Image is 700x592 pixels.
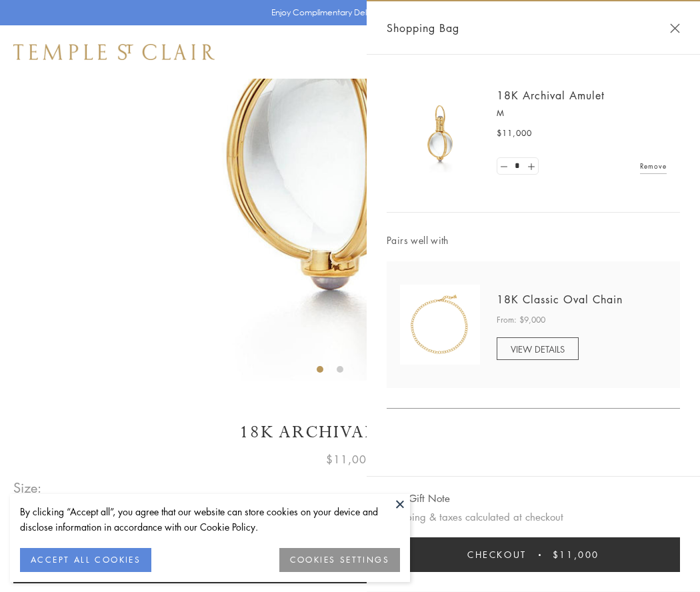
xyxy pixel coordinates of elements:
[497,292,623,307] a: 18K Classic Oval Chain
[511,343,565,355] span: VIEW DETAILS
[400,285,480,365] img: N88865-OV18
[400,93,480,173] img: 18K Archival Amulet
[387,490,450,507] button: Add Gift Note
[497,127,532,140] span: $11,000
[497,337,579,360] a: VIEW DETAILS
[20,504,400,535] div: By clicking “Accept all”, you agree that our website can store cookies on your device and disclos...
[497,107,667,120] p: M
[271,6,423,19] p: Enjoy Complimentary Delivery & Returns
[497,313,545,327] span: From: $9,000
[326,451,374,468] span: $11,000
[13,477,43,499] span: Size:
[387,233,680,248] span: Pairs well with
[553,547,599,562] span: $11,000
[497,88,605,103] a: 18K Archival Amulet
[279,548,400,572] button: COOKIES SETTINGS
[387,19,459,37] span: Shopping Bag
[20,548,151,572] button: ACCEPT ALL COOKIES
[670,23,680,33] button: Close Shopping Bag
[640,159,667,173] a: Remove
[387,537,680,572] button: Checkout $11,000
[387,509,680,525] p: Shipping & taxes calculated at checkout
[467,547,527,562] span: Checkout
[13,421,687,444] h1: 18K Archival Amulet
[524,158,537,175] a: Set quantity to 2
[497,158,511,175] a: Set quantity to 0
[13,44,215,60] img: Temple St. Clair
